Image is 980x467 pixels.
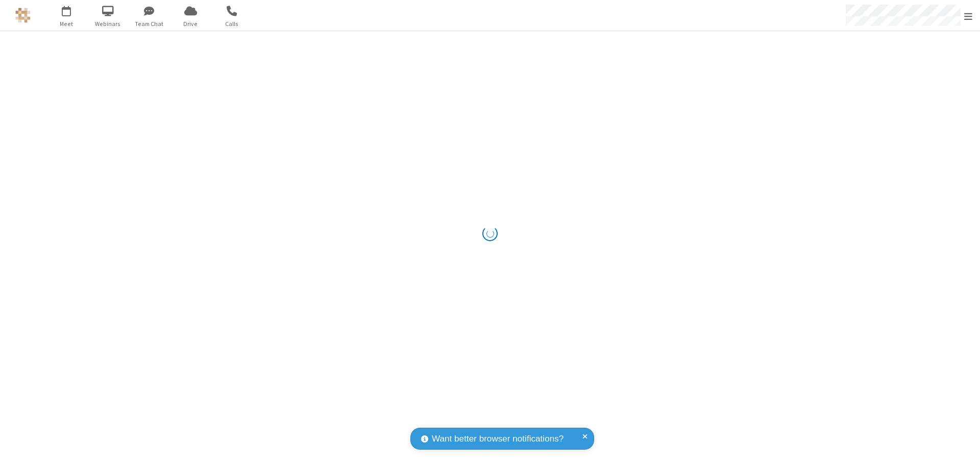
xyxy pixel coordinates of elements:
[89,19,127,29] span: Webinars
[213,19,251,29] span: Calls
[15,8,31,23] img: QA Selenium DO NOT DELETE OR CHANGE
[432,432,563,446] span: Want better browser notifications?
[130,19,168,29] span: Team Chat
[171,19,210,29] span: Drive
[47,19,86,29] span: Meet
